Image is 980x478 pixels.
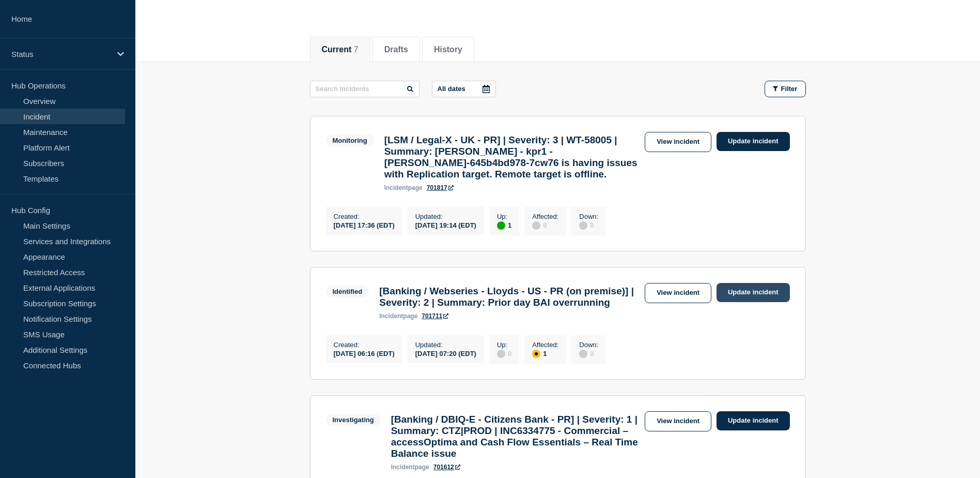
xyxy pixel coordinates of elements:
[532,213,558,220] p: Affected :
[645,411,711,431] a: View incident
[384,45,408,54] button: Drafts
[415,220,476,229] div: [DATE] 19:14 (EDT)
[391,464,415,471] span: incident
[532,221,540,230] div: disabled
[379,312,417,320] p: page
[326,414,381,426] span: Investigating
[384,184,408,191] span: incident
[415,213,476,220] p: Updated :
[497,341,511,349] p: Up :
[645,283,711,303] a: View incident
[717,132,790,151] a: Update incident
[717,283,790,302] a: Update incident
[532,220,558,230] div: 0
[579,213,598,220] p: Down :
[415,349,476,357] div: [DATE] 07:20 (EDT)
[326,135,374,146] span: Monitoring
[579,341,598,349] p: Down :
[497,221,505,230] div: up
[391,464,429,471] p: page
[422,312,448,320] a: 701711
[579,350,587,358] div: disabled
[497,220,511,230] div: 1
[579,220,598,230] div: 0
[391,414,640,459] h3: [Banking / DBIQ-E - Citizens Bank - PR] | Severity: 1 | Summary: CTZ|PROD | INC6334775 - Commerci...
[432,81,496,97] button: All dates
[384,184,423,191] p: page
[11,50,111,58] p: Status
[334,349,395,357] div: [DATE] 06:16 (EDT)
[579,349,598,358] div: 0
[334,220,395,229] div: [DATE] 17:36 (EDT)
[645,132,711,152] a: View incident
[497,350,505,358] div: disabled
[765,81,806,97] button: Filter
[310,81,419,97] input: Search incidents
[532,349,558,358] div: 1
[579,221,587,230] div: disabled
[334,213,395,220] p: Created :
[438,85,465,93] p: All dates
[326,286,369,297] span: Identified
[354,45,359,54] span: 7
[434,45,462,54] button: History
[334,341,395,349] p: Created :
[532,341,558,349] p: Affected :
[497,213,511,220] p: Up :
[532,350,540,358] div: affected
[384,135,640,180] h3: [LSM / Legal-X - UK - PR] | Severity: 3 | WT-58005 | Summary: [PERSON_NAME] - kpr1 - [PERSON_NAME...
[433,464,460,471] a: 701612
[497,349,511,358] div: 0
[717,411,790,430] a: Update incident
[415,341,476,349] p: Updated :
[379,312,403,320] span: incident
[781,85,798,93] span: Filter
[322,45,359,54] button: Current 7
[427,184,454,191] a: 701817
[379,286,640,308] h3: [Banking / Webseries - Lloyds - US - PR (on premise)] | Severity: 2 | Summary: Prior day BAI over...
